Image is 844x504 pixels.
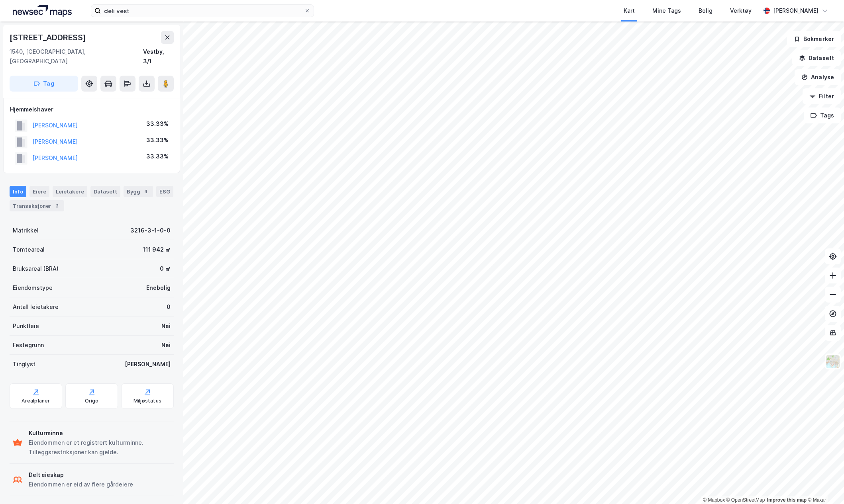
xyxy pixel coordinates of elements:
div: Matrikkel [13,226,39,235]
button: Bokmerker [787,31,841,47]
button: Tags [804,107,841,123]
div: Bygg [124,186,153,197]
div: Transaksjoner [10,200,64,211]
div: Tinglyst [13,359,35,369]
div: Nei [161,321,171,331]
div: Bruksareal (BRA) [13,264,59,273]
input: Søk på adresse, matrikkel, gårdeiere, leietakere eller personer [101,5,304,17]
div: Bolig [699,6,712,16]
button: Analyse [795,69,841,85]
div: Hjemmelshaver [10,105,173,114]
div: Arealplaner [22,398,50,404]
div: Eiendomstype [13,283,53,293]
div: Eiendommen er eid av flere gårdeiere [29,480,133,489]
button: Datasett [792,50,841,66]
div: 4 [142,188,150,195]
div: [STREET_ADDRESS] [10,31,88,44]
div: Origo [85,398,99,404]
div: Eiere [29,186,49,197]
div: Tomteareal [13,245,45,254]
button: Filter [803,88,841,104]
img: Z [825,354,840,369]
div: Nei [161,340,171,350]
div: 2 [53,202,61,210]
button: Tag [10,76,78,92]
div: 1540, [GEOGRAPHIC_DATA], [GEOGRAPHIC_DATA] [10,47,143,66]
a: Improve this map [767,497,807,503]
div: [PERSON_NAME] [125,359,171,369]
a: Mapbox [703,497,725,503]
div: 3216-3-1-0-0 [130,226,171,235]
iframe: Chat Widget [804,466,844,504]
div: Verktøy [730,6,752,16]
div: [PERSON_NAME] [773,6,818,16]
div: Miljøstatus [133,398,161,404]
div: Datasett [90,186,120,197]
div: Kart [624,6,635,16]
div: Kontrollprogram for chat [804,466,844,504]
div: 33.33% [146,152,169,161]
div: Punktleie [13,321,39,331]
div: Delt eieskap [29,470,133,480]
div: Info [10,186,26,197]
div: Eiendommen er et registrert kulturminne. Tilleggsrestriksjoner kan gjelde. [29,438,171,457]
div: 33.33% [146,135,169,145]
div: Festegrunn [13,340,44,350]
div: ESG [156,186,173,197]
div: Vestby, 3/1 [143,47,174,66]
div: 111 942 ㎡ [143,245,171,254]
div: 0 [167,302,171,312]
div: Leietakere [53,186,87,197]
div: Antall leietakere [13,302,59,312]
div: Kulturminne [29,428,171,438]
img: logo.a4113a55bc3d86da70a041830d287a7e.svg [13,5,72,17]
div: 33.33% [146,119,169,129]
div: Mine Tags [652,6,681,16]
div: Enebolig [146,283,171,293]
div: 0 ㎡ [160,264,171,273]
a: OpenStreetMap [726,497,765,503]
